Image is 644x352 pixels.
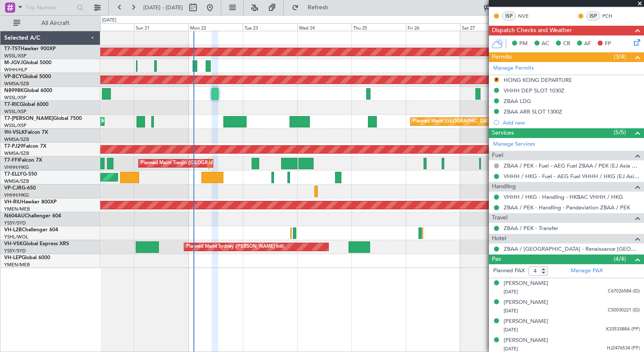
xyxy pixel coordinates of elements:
[571,267,603,275] a: Manage PAX
[4,88,24,93] span: N8998K
[22,20,89,26] span: All Aircraft
[492,52,512,62] span: Permits
[4,46,56,51] a: T7-TSTHawker 900XP
[586,11,600,21] div: ISP
[4,206,30,212] a: YMEN/MEB
[607,345,640,352] span: HJ2476534 (PP)
[4,220,26,226] a: YSSY/SYD
[563,40,570,48] span: CR
[413,115,512,128] div: Planned Maint [GEOGRAPHIC_DATA] (Seletar)
[504,225,558,232] a: ZBAA / PEK - Transfer
[4,164,29,171] a: VHHH/HKG
[492,151,503,160] span: Fuel
[4,214,61,219] a: N604AUChallenger 604
[504,298,548,307] div: [PERSON_NAME]
[493,140,535,149] a: Manage Services
[518,12,537,20] a: NVE
[504,245,640,252] a: ZBAA / [GEOGRAPHIC_DATA] - Renaissance [GEOGRAPHIC_DATA] / [GEOGRAPHIC_DATA]
[4,158,42,163] a: T7-FFIFalcon 7X
[492,128,514,138] span: Services
[4,144,46,149] a: T7-PJ29Falcon 7X
[4,172,23,177] span: T7-ELLY
[584,40,591,48] span: AF
[4,136,29,143] a: WMSA/SZB
[4,200,21,205] span: VH-RIU
[297,23,352,31] div: Wed 24
[606,326,640,333] span: K3353388A (PP)
[102,17,116,24] div: [DATE]
[504,289,518,295] span: [DATE]
[492,255,501,264] span: Pax
[614,52,626,61] span: (3/4)
[504,336,548,345] div: [PERSON_NAME]
[4,60,51,65] a: M-JGVJGlobal 5000
[4,88,52,93] a: N8998KGlobal 6000
[504,308,518,314] span: [DATE]
[502,11,516,21] div: ISP
[504,173,640,180] a: VHHH / HKG - Fuel - AEG Fuel VHHH / HKG (EJ Asia Only)
[4,81,29,87] a: WMSA/SZB
[504,87,564,94] div: VHHH DEP SLOT 1030Z
[134,23,188,31] div: Sun 21
[504,327,518,333] span: [DATE]
[4,130,25,135] span: 9H-VSLK
[608,288,640,295] span: C67026584 (ID)
[4,172,37,177] a: T7-ELLYG-550
[4,46,21,51] span: T7-TST
[4,262,30,268] a: YMEN/MEB
[4,150,29,157] a: WMSA/SZB
[4,227,58,233] a: VH-L2BChallenger 604
[4,74,22,79] span: VP-BCY
[4,158,19,163] span: T7-FFI
[4,60,23,65] span: M-JGVJ
[4,67,27,73] a: WIHH/HLP
[4,122,27,129] a: WSSL/XSP
[542,40,549,48] span: AC
[4,234,28,240] a: YSHL/WOL
[503,119,640,126] div: Add new
[288,1,338,14] button: Refresh
[4,102,48,107] a: T7-RICGlobal 6000
[504,346,518,352] span: [DATE]
[4,241,23,246] span: VH-VSK
[504,204,630,211] a: ZBAA / PEK - Handling - Pandaviation ZBAA / PEK
[504,193,623,200] a: VHHH / HKG - Handling - HKBAC VHHH / HKG
[4,130,48,135] a: 9H-VSLKFalcon 7X
[4,241,69,246] a: VH-VSKGlobal Express XRS
[519,40,528,48] span: PM
[492,213,507,223] span: Travel
[460,23,515,31] div: Sat 27
[504,162,640,169] a: ZBAA / PEK - Fuel - AEG Fuel ZBAA / PEK (EJ Asia Only)
[494,77,499,82] button: R
[4,74,51,79] a: VP-BCYGlobal 5000
[4,248,26,254] a: YSSY/SYD
[4,116,53,121] span: T7-[PERSON_NAME]
[80,23,134,31] div: Sat 20
[493,64,534,73] a: Manage Permits
[4,186,36,191] a: VP-CJRG-650
[301,5,336,11] span: Refresh
[352,23,406,31] div: Thu 25
[141,157,239,170] div: Planned Maint Tianjin ([GEOGRAPHIC_DATA])
[4,214,25,219] span: N604AU
[492,26,572,35] span: Dispatch Checks and Weather
[4,108,27,115] a: WSSL/XSP
[4,102,20,107] span: T7-RIC
[4,53,27,59] a: WSSL/XSP
[492,234,506,244] span: Hotel
[4,227,22,233] span: VH-L2B
[504,76,572,84] div: HONG KONG DEPARTURE
[602,12,621,20] a: PCH
[493,267,525,275] label: Planned PAX
[143,4,183,11] span: [DATE] - [DATE]
[188,23,243,31] div: Mon 22
[26,1,74,14] input: Trip Number
[4,178,29,184] a: WMSA/SZB
[614,255,626,263] span: (4/4)
[4,200,56,205] a: VH-RIUHawker 800XP
[4,255,21,260] span: VH-LEP
[614,128,626,137] span: (5/5)
[4,116,82,121] a: T7-[PERSON_NAME]Global 7500
[608,307,640,314] span: C50030221 (ID)
[4,95,27,101] a: WSSL/XSP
